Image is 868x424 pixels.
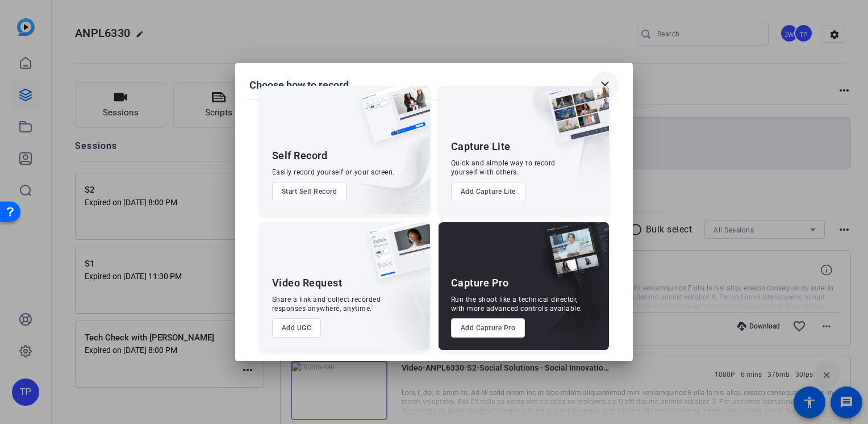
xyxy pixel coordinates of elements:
div: Video Request [272,276,343,290]
button: Add Capture Pro [451,318,525,338]
button: Add UGC [272,318,322,338]
div: Quick and simple way to record yourself with others. [451,159,556,177]
img: self-record.png [352,86,430,154]
h1: Choose how to record [249,78,349,92]
button: Add Capture Lite [451,182,525,201]
img: embarkstudio-capture-lite.png [507,86,609,199]
img: embarkstudio-ugc-content.png [364,257,430,350]
div: Share a link and collect recorded responses anywhere, anytime. [272,295,381,313]
img: capture-lite.png [539,86,609,155]
img: embarkstudio-self-record.png [331,110,430,214]
div: Self Record [272,149,328,163]
div: Capture Pro [451,276,509,290]
img: ugc-content.png [360,222,430,291]
div: Run the shoot like a technical director, with more advanced controls available. [451,295,582,313]
div: Capture Lite [451,140,511,153]
img: capture-pro.png [534,222,609,292]
mat-icon: close [598,78,612,92]
img: embarkstudio-capture-pro.png [525,236,609,350]
div: Easily record yourself or your screen. [272,168,395,177]
button: Start Self Record [272,182,347,201]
